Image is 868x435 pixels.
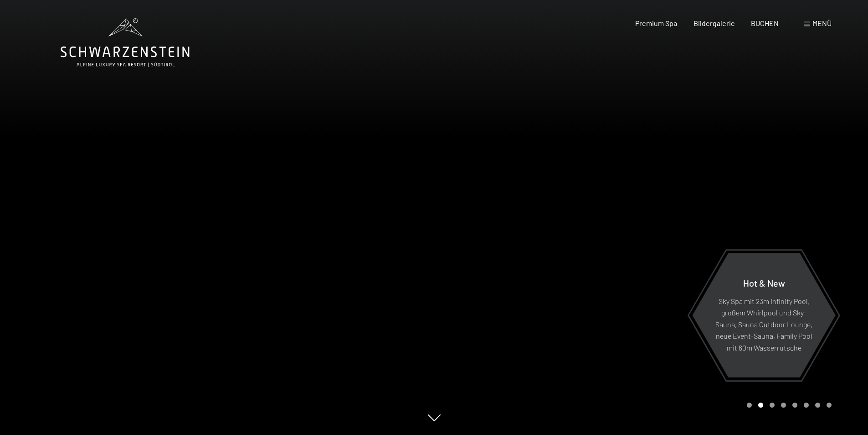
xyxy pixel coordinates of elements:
a: Premium Spa [635,19,677,27]
div: Carousel Page 6 [804,403,809,408]
div: Carousel Page 8 [827,403,832,408]
a: BUCHEN [751,19,779,27]
a: Hot & New Sky Spa mit 23m Infinity Pool, großem Whirlpool und Sky-Sauna, Sauna Outdoor Lounge, ne... [692,252,836,378]
div: Carousel Page 2 (Current Slide) [758,403,763,408]
div: Carousel Page 5 [792,403,797,408]
div: Carousel Pagination [744,403,832,408]
div: Carousel Page 7 [815,403,820,408]
a: Bildergalerie [693,19,735,27]
span: Menü [812,19,832,27]
p: Sky Spa mit 23m Infinity Pool, großem Whirlpool und Sky-Sauna, Sauna Outdoor Lounge, neue Event-S... [714,295,813,353]
span: Hot & New [743,277,785,288]
div: Carousel Page 4 [781,403,786,408]
div: Carousel Page 1 [747,403,752,408]
div: Carousel Page 3 [770,403,775,408]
